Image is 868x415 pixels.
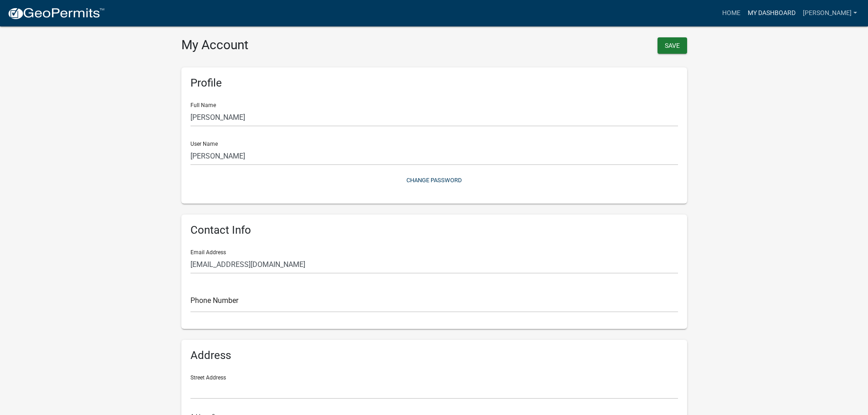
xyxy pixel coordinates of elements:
[744,5,799,22] a: My Dashboard
[181,37,427,53] h3: My Account
[719,5,744,22] a: Home
[190,349,678,362] h6: Address
[190,224,678,237] h6: Contact Info
[190,173,678,188] button: Change Password
[799,5,861,22] a: [PERSON_NAME]
[657,37,687,54] button: Save
[190,77,678,90] h6: Profile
